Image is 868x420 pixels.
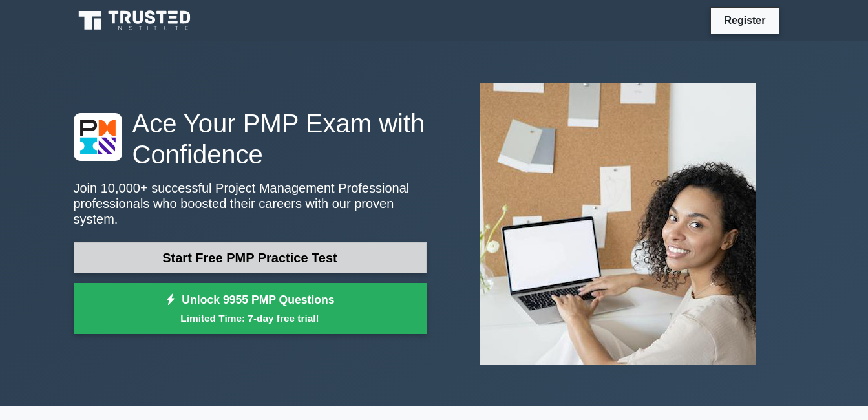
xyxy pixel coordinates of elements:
h1: Ace Your PMP Exam with Confidence [74,108,427,170]
a: Register [716,12,773,28]
p: Join 10,000+ successful Project Management Professional professionals who boosted their careers w... [74,180,427,227]
a: Unlock 9955 PMP QuestionsLimited Time: 7-day free trial! [74,283,427,335]
small: Limited Time: 7-day free trial! [90,311,410,326]
a: Start Free PMP Practice Test [74,242,427,273]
